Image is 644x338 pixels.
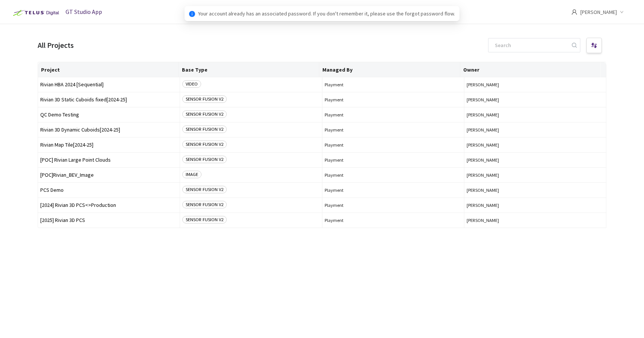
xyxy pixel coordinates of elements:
[38,39,74,51] div: All Projects
[460,62,601,77] th: Owner
[319,62,460,77] th: Managed By
[40,127,177,133] span: Rivian 3D Dynamic Cuboids[2024-25]
[467,187,604,193] button: [PERSON_NAME]
[325,202,462,208] span: Playment
[325,187,462,193] span: Playment
[182,186,227,193] span: SENSOR FUSION V2
[182,216,227,223] span: SENSOR FUSION V2
[40,217,177,223] span: [2025] Rivian 3D PCS
[182,125,227,133] span: SENSOR FUSION V2
[467,127,604,133] button: [PERSON_NAME]
[40,82,177,87] span: Rivian HBA 2024 [Sequential]
[325,217,462,223] span: Playment
[182,95,227,103] span: SENSOR FUSION V2
[182,141,227,148] span: SENSOR FUSION V2
[9,7,61,19] img: Telus
[40,142,177,148] span: Rivian Map Tile[2024-25]
[467,172,604,178] button: [PERSON_NAME]
[66,8,102,15] span: GT Studio App
[38,62,179,77] th: Project
[179,62,320,77] th: Base Type
[467,112,604,118] button: [PERSON_NAME]
[182,110,227,118] span: SENSOR FUSION V2
[182,171,201,178] span: IMAGE
[182,156,227,163] span: SENSOR FUSION V2
[325,172,462,178] span: Playment
[467,157,604,163] button: [PERSON_NAME]
[189,11,195,17] span: info-circle
[325,157,462,163] span: Playment
[40,172,177,178] span: [POC]Rivian_BEV_Image
[40,97,177,102] span: Rivian 3D Static Cuboids fixed[2024-25]
[325,142,462,148] span: Playment
[325,127,462,133] span: Playment
[571,9,577,15] span: user
[325,82,462,87] span: Playment
[467,217,604,223] button: [PERSON_NAME]
[467,82,604,87] button: [PERSON_NAME]
[40,187,177,193] span: PCS Demo
[620,10,624,14] span: down
[182,80,201,88] span: VIDEO
[467,202,604,208] button: [PERSON_NAME]
[467,142,604,148] button: [PERSON_NAME]
[325,112,462,118] span: Playment
[490,38,571,52] input: Search
[198,9,455,18] span: Your account already has an associated password. If you don't remember it, please use the forgot ...
[467,97,604,102] button: [PERSON_NAME]
[40,202,177,208] span: [2024] Rivian 3D PCS<>Production
[182,201,227,208] span: SENSOR FUSION V2
[40,157,177,163] span: [POC] Rivian Large Point Clouds
[40,112,177,118] span: QC Demo Testing
[325,97,462,102] span: Playment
